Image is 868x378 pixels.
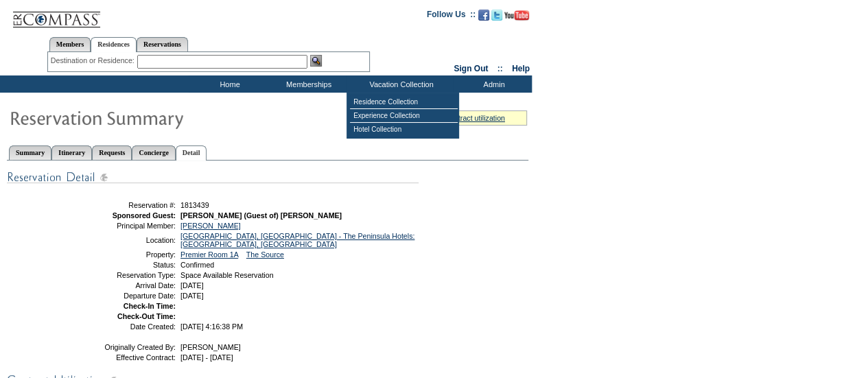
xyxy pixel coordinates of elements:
td: Experience Collection [350,109,458,123]
td: Property: [78,250,176,259]
a: Subscribe to our YouTube Channel [504,14,529,22]
span: [PERSON_NAME] (Guest of) [PERSON_NAME] [180,211,342,220]
a: Reservations [137,37,188,51]
span: :: [497,64,503,73]
td: Location: [78,232,176,248]
td: Admin [453,75,532,93]
span: [DATE] - [DATE] [180,353,233,362]
a: Help [512,64,530,73]
td: Reservation #: [78,201,176,209]
a: » view my contract utilization [412,114,505,122]
a: [PERSON_NAME] [180,222,241,230]
strong: Check-In Time: [124,302,176,310]
span: [DATE] [180,281,204,290]
td: Follow Us :: [427,8,476,25]
span: [DATE] 4:16:38 PM [180,322,243,331]
img: Subscribe to our YouTube Channel [504,10,529,21]
td: Reservation Type: [78,271,176,279]
span: [DATE] [180,292,204,300]
span: Confirmed [180,261,214,269]
a: [GEOGRAPHIC_DATA], [GEOGRAPHIC_DATA] - The Peninsula Hotels: [GEOGRAPHIC_DATA], [GEOGRAPHIC_DATA] [180,232,414,248]
strong: Check-Out Time: [117,312,176,320]
span: [PERSON_NAME] [180,343,241,351]
a: Premier Room 1A [180,250,238,259]
a: Summary [9,145,51,160]
td: Hotel Collection [350,123,458,136]
img: b_view.gif [310,55,322,67]
img: Reservaton Summary [9,104,283,131]
a: Become our fan on Facebook [478,14,489,22]
td: Effective Contract: [78,353,176,362]
td: Date Created: [78,322,176,331]
strong: Sponsored Guest: [113,211,176,220]
a: Members [49,37,91,51]
td: Vacation Collection [347,75,453,93]
span: 1813439 [180,201,209,209]
img: Follow us on Twitter [491,10,502,21]
td: Memberships [268,75,347,93]
td: Status: [78,261,176,269]
img: Reservation Detail [7,169,419,186]
td: Home [189,75,268,93]
div: Destination or Residence: [51,55,137,67]
a: Itinerary [51,145,92,160]
a: Sign Out [454,64,488,73]
a: The Source [246,250,284,259]
a: Requests [92,145,132,160]
a: Detail [176,145,207,161]
a: Concierge [132,145,175,160]
td: Departure Date: [78,292,176,300]
img: Become our fan on Facebook [478,10,489,21]
td: Originally Created By: [78,343,176,351]
span: Space Available Reservation [180,271,273,279]
a: Follow us on Twitter [491,14,502,22]
td: Residence Collection [350,95,458,109]
td: Arrival Date: [78,281,176,290]
a: Residences [91,37,137,52]
td: Principal Member: [78,222,176,230]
